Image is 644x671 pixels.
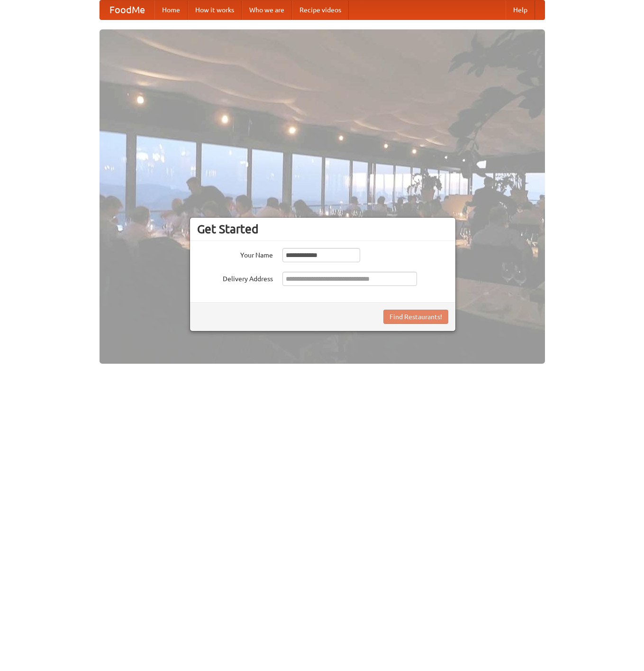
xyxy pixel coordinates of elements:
[506,0,535,19] a: Help
[383,310,448,324] button: Find Restaurants!
[242,0,292,19] a: Who we are
[197,248,273,260] label: Your Name
[154,0,188,19] a: Home
[100,0,154,19] a: FoodMe
[188,0,242,19] a: How it works
[292,0,349,19] a: Recipe videos
[197,272,273,284] label: Delivery Address
[197,222,448,236] h3: Get Started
